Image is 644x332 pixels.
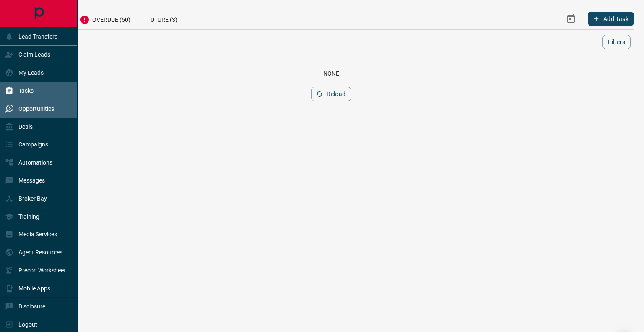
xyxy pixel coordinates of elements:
[139,8,186,29] div: Future (3)
[588,12,634,26] button: Add Task
[71,8,139,29] div: Overdue (50)
[561,9,581,29] button: Select Date Range
[602,35,631,49] button: Filters
[39,70,624,77] div: None
[311,87,351,101] button: Reload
